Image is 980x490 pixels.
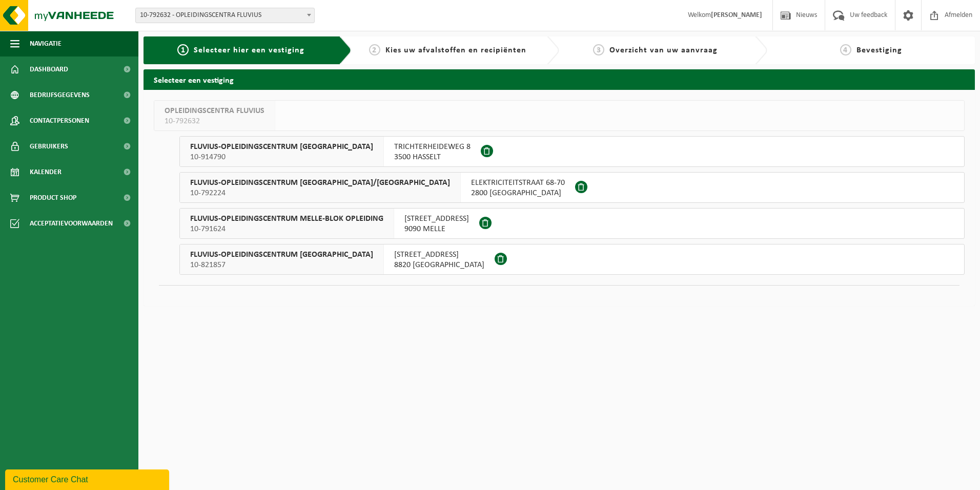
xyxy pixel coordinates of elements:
span: 10-821857 [190,260,373,270]
span: 4 [840,44,851,55]
span: 10-791624 [190,224,383,234]
button: FLUVIUS-OPLEIDINGSCENTRUM [GEOGRAPHIC_DATA]/[GEOGRAPHIC_DATA] 10-792224 ELEKTRICITEITSTRAAT 68-70... [179,172,965,203]
button: FLUVIUS-OPLEIDINGSCENTRUM [GEOGRAPHIC_DATA] 10-914790 TRICHTERHEIDEWEG 83500 HASSELT [179,136,965,167]
span: ELEKTRICITEITSTRAAT 68-70 [471,178,565,188]
span: Overzicht van uw aanvraag [609,46,718,54]
span: Gebruikers [30,134,68,159]
span: 10-792632 - OPLEIDINGSCENTRA FLUVIUS [135,8,315,23]
span: OPLEIDINGSCENTRA FLUVIUS [165,106,264,116]
span: 9090 MELLE [404,224,469,234]
span: [STREET_ADDRESS] [404,214,469,224]
span: FLUVIUS-OPLEIDINGSCENTRUM [GEOGRAPHIC_DATA] [190,142,373,152]
span: Contactpersonen [30,108,89,134]
button: FLUVIUS-OPLEIDINGSCENTRUM MELLE-BLOK OPLEIDING 10-791624 [STREET_ADDRESS]9090 MELLE [179,208,965,239]
span: [STREET_ADDRESS] [394,250,484,260]
span: 10-792224 [190,188,450,198]
h2: Selecteer een vestiging [144,69,975,89]
span: Kalender [30,159,62,185]
span: 3500 HASSELT [394,152,471,162]
span: 10-914790 [190,152,373,162]
span: 10-792632 [165,116,264,126]
span: Dashboard [30,56,68,82]
iframe: chat widget [5,467,171,490]
span: 10-792632 - OPLEIDINGSCENTRA FLUVIUS [136,8,314,23]
span: TRICHTERHEIDEWEG 8 [394,142,471,152]
button: FLUVIUS-OPLEIDINGSCENTRUM [GEOGRAPHIC_DATA] 10-821857 [STREET_ADDRESS]8820 [GEOGRAPHIC_DATA] [179,244,965,275]
span: FLUVIUS-OPLEIDINGSCENTRUM [GEOGRAPHIC_DATA]/[GEOGRAPHIC_DATA] [190,178,450,188]
span: 2800 [GEOGRAPHIC_DATA] [471,188,565,198]
span: Navigatie [30,31,62,56]
span: 8820 [GEOGRAPHIC_DATA] [394,260,484,270]
span: 2 [369,44,380,55]
span: 3 [593,44,604,55]
span: FLUVIUS-OPLEIDINGSCENTRUM [GEOGRAPHIC_DATA] [190,250,373,260]
span: Bevestiging [856,46,902,54]
span: FLUVIUS-OPLEIDINGSCENTRUM MELLE-BLOK OPLEIDING [190,214,383,224]
span: 1 [177,44,189,55]
strong: [PERSON_NAME] [711,11,762,19]
span: Bedrijfsgegevens [30,82,90,108]
span: Kies uw afvalstoffen en recipiënten [385,46,526,54]
span: Product Shop [30,185,76,211]
span: Selecteer hier een vestiging [194,46,304,54]
span: Acceptatievoorwaarden [30,211,113,236]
